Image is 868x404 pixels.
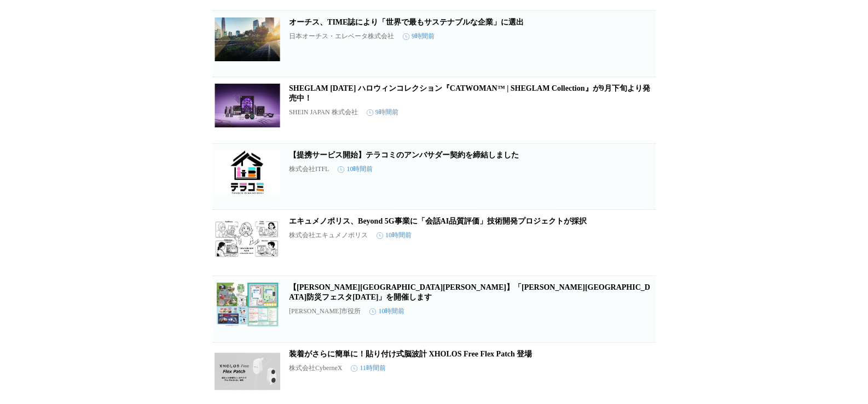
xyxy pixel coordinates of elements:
a: 装着がさらに簡単に！貼り付け式脳波計 XHOLOS Free Flex Patch 登場 [289,350,532,358]
time: 9時間前 [367,108,398,117]
img: 装着がさらに簡単に！貼り付け式脳波計 XHOLOS Free Flex Patch 登場 [215,349,280,393]
a: SHEGLAM [DATE] ハロウィンコレクション『CATWOMAN™ | SHEGLAM Collection』が9月下旬より発売中！ [289,84,650,102]
p: 株式会社CyberneX [289,364,342,373]
a: 【提携サービス開始】テラコミのアンバサダー契約を締結しました [289,151,519,159]
p: 日本オーチス・エレベータ株式会社 [289,32,394,41]
p: 株式会社エキュメノポリス [289,231,368,240]
p: [PERSON_NAME]市役所 [289,307,361,316]
time: 10時間前 [338,165,373,174]
p: 株式会社ITFL [289,165,329,174]
img: 【東京都町田市】「町田市防災フェスタ2025」を開催します [215,283,280,326]
img: SHEGLAM 2025年 ハロウィンコレクション『CATWOMAN™ | SHEGLAM Collection』が9月下旬より発売中！ [215,84,280,127]
time: 10時間前 [377,231,412,240]
a: 【[PERSON_NAME][GEOGRAPHIC_DATA][PERSON_NAME]】「[PERSON_NAME][GEOGRAPHIC_DATA]防災フェスタ[DATE]」を開催します [289,283,650,301]
img: エキュメノポリス、Beyond 5G事業に「会話AI品質評価」技術開発プロジェクトが採択 [215,216,280,260]
a: オーチス、TIME誌により「世界で最もサステナブルな企業」に選出 [289,18,524,26]
a: エキュメノポリス、Beyond 5G事業に「会話AI品質評価」技術開発プロジェクトが採択 [289,217,587,225]
img: 【提携サービス開始】テラコミのアンバサダー契約を締結しました [215,150,280,194]
img: オーチス、TIME誌により「世界で最もサステナブルな企業」に選出 [215,17,280,61]
time: 9時間前 [403,32,435,41]
p: SHEIN JAPAN 株式会社 [289,108,358,117]
time: 10時間前 [369,307,404,316]
time: 11時間前 [351,364,386,373]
